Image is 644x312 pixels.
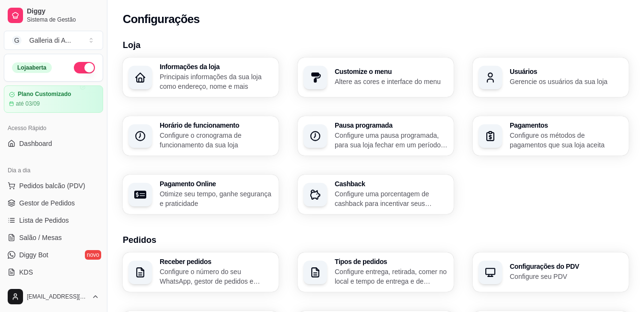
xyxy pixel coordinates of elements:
[12,36,22,45] span: G
[510,263,623,270] h3: Configurações do PDV
[335,189,448,208] p: Configure uma porcentagem de cashback para incentivar seus clientes a comprarem em sua loja
[4,230,103,245] a: Salão / Mesas
[298,58,454,97] button: Customize o menuAltere as cores e interface do menu
[123,233,629,247] h3: Pedidos
[335,68,448,75] h3: Customize o menu
[18,91,71,98] article: Plano Customizado
[335,267,448,286] p: Configure entrega, retirada, comer no local e tempo de entrega e de retirada
[298,175,454,214] button: CashbackConfigure uma porcentagem de cashback para incentivar seus clientes a comprarem em sua loja
[123,12,199,27] h2: Configurações
[4,178,103,193] button: Pedidos balcão (PDV)
[160,258,273,265] h3: Receber pedidos
[510,77,623,86] p: Gerencie os usuários da sua loja
[123,116,279,156] button: Horário de funcionamentoConfigure o cronograma de funcionamento da sua loja
[510,131,623,150] p: Configure os métodos de pagamentos que sua loja aceita
[298,116,454,156] button: Pausa programadaConfigure uma pausa programada, para sua loja fechar em um período específico
[160,63,273,70] h3: Informações da loja
[510,68,623,75] h3: Usuários
[123,38,629,52] h3: Loja
[298,252,454,292] button: Tipos de pedidosConfigure entrega, retirada, comer no local e tempo de entrega e de retirada
[4,136,103,151] a: Dashboard
[473,58,629,97] button: UsuáriosGerencie os usuários da sua loja
[19,139,52,148] span: Dashboard
[4,213,103,228] a: Lista de Pedidos
[4,247,103,263] a: Diggy Botnovo
[160,189,273,208] p: Otimize seu tempo, ganhe segurança e praticidade
[12,62,52,73] div: Loja aberta
[160,180,273,187] h3: Pagamento Online
[19,250,48,260] span: Diggy Bot
[335,258,448,265] h3: Tipos de pedidos
[4,85,103,113] a: Plano Customizadoaté 03/09
[510,272,623,281] p: Configure seu PDV
[160,131,273,150] p: Configure o cronograma de funcionamento da sua loja
[123,58,279,97] button: Informações da lojaPrincipais informações da sua loja como endereço, nome e mais
[19,181,85,191] span: Pedidos balcão (PDV)
[27,7,99,16] span: Diggy
[19,233,62,242] span: Salão / Mesas
[74,62,95,73] button: Alterar Status
[160,267,273,286] p: Configure o número do seu WhatsApp, gestor de pedidos e outros
[160,122,273,129] h3: Horário de funcionamento
[4,163,103,178] div: Dia a dia
[335,77,448,86] p: Altere as cores e interface do menu
[29,36,71,45] div: Galleria di A ...
[4,4,103,27] a: DiggySistema de Gestão
[4,120,103,136] div: Acesso Rápido
[27,16,99,24] span: Sistema de Gestão
[4,195,103,211] a: Gestor de Pedidos
[27,293,88,300] span: [EMAIL_ADDRESS][DOMAIN_NAME]
[335,180,448,187] h3: Cashback
[160,72,273,91] p: Principais informações da sua loja como endereço, nome e mais
[4,264,103,280] a: KDS
[19,267,33,277] span: KDS
[4,285,103,308] button: [EMAIL_ADDRESS][DOMAIN_NAME]
[335,122,448,129] h3: Pausa programada
[4,31,103,50] button: Select a team
[123,175,279,214] button: Pagamento OnlineOtimize seu tempo, ganhe segurança e praticidade
[16,100,40,108] article: até 03/09
[19,216,69,225] span: Lista de Pedidos
[510,122,623,129] h3: Pagamentos
[473,116,629,156] button: PagamentosConfigure os métodos de pagamentos que sua loja aceita
[335,131,448,150] p: Configure uma pausa programada, para sua loja fechar em um período específico
[123,252,279,292] button: Receber pedidosConfigure o número do seu WhatsApp, gestor de pedidos e outros
[473,252,629,292] button: Configurações do PDVConfigure seu PDV
[19,198,75,208] span: Gestor de Pedidos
